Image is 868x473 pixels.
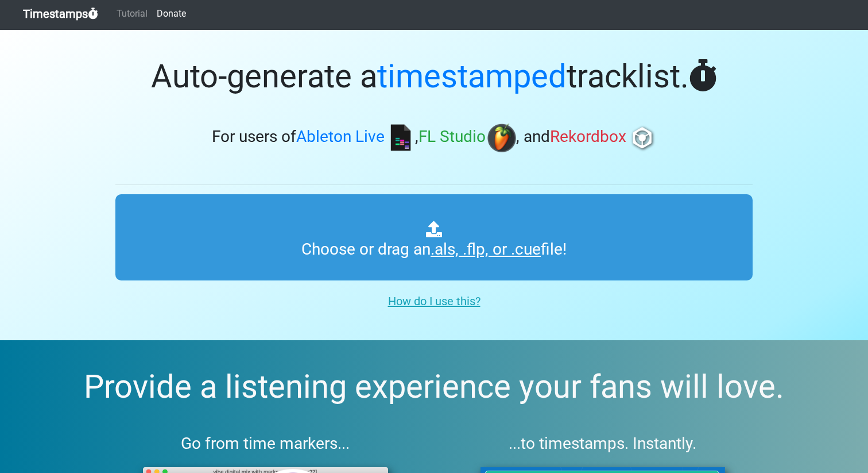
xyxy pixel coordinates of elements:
[418,128,486,147] span: FL Studio
[487,124,516,152] img: fl.png
[388,294,480,308] u: How do I use this?
[453,434,753,453] h3: ...to timestamps. Instantly.
[628,124,657,152] img: rb.png
[550,128,626,147] span: Rekordbox
[115,434,416,453] h3: Go from time markers...
[386,124,415,152] img: ableton.png
[115,124,753,152] h3: For users of , , and
[115,57,753,96] h1: Auto-generate a tracklist.
[377,57,567,95] span: timestamped
[112,2,152,25] a: Tutorial
[28,368,840,406] h2: Provide a listening experience your fans will love.
[23,2,98,25] a: Timestamps
[152,2,191,25] a: Donate
[296,128,385,147] span: Ableton Live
